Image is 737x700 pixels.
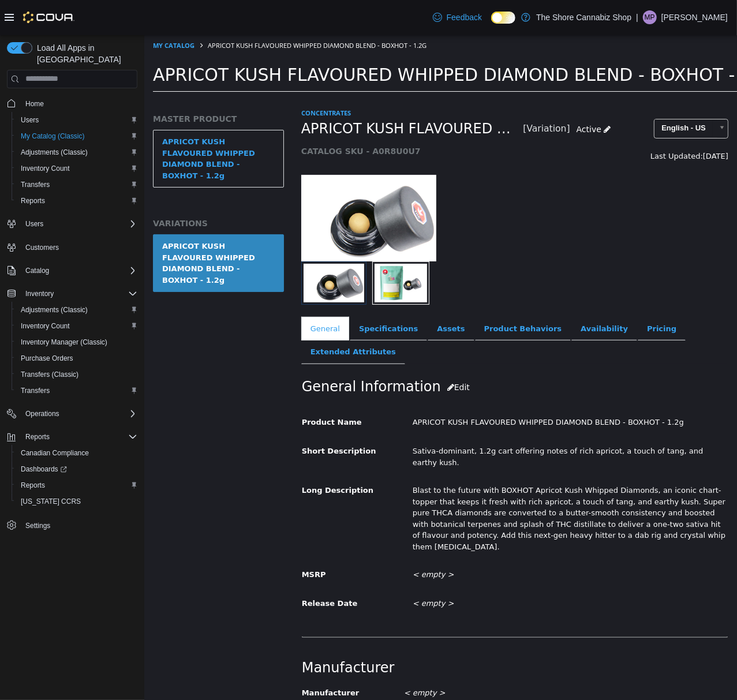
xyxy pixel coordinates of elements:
span: Operations [25,409,59,418]
div: < empty > [260,559,592,579]
button: Users [12,112,142,128]
button: Adjustments (Classic) [12,302,142,318]
a: Feedback [428,6,487,29]
button: Inventory Manager (Classic) [12,334,142,350]
button: Transfers [12,383,142,399]
span: Short Description [158,411,232,420]
span: Customers [25,243,59,252]
a: Pricing [493,282,541,306]
div: APRICOT KUSH FLAVOURED WHIPPED DIAMOND BLEND - BOXHOT - 1.2g [260,377,592,398]
button: [US_STATE] CCRS [12,493,142,510]
span: Load All Apps in [GEOGRAPHIC_DATA] [32,42,137,65]
span: MP [645,10,655,24]
button: Edit [297,342,332,363]
span: Users [21,217,137,231]
span: APRICOT KUSH FLAVOURED WHIPPED DIAMOND BLEND - BOXHOT - 1.2g [157,85,379,103]
span: Customers [21,240,137,254]
a: Reports [16,194,50,208]
nav: Complex example [7,91,137,564]
span: [US_STATE] CCRS [21,497,81,506]
a: Adjustments (Classic) [16,303,92,317]
button: Reports [12,477,142,493]
button: Purchase Orders [12,350,142,366]
a: General [157,282,205,306]
span: Adjustments (Classic) [16,145,137,159]
span: Inventory Manager (Classic) [16,335,137,349]
a: Users [16,113,43,127]
a: APRICOT KUSH FLAVOURED WHIPPED DIAMOND BLEND - BOXHOT - 1.2g [9,95,140,152]
h5: VARIATIONS [9,183,140,193]
span: APRICOT KUSH FLAVOURED WHIPPED DIAMOND BLEND - BOXHOT - 1.2g [63,6,282,14]
button: Home [2,95,142,112]
small: [Variation] [379,89,425,99]
a: Adjustments (Classic) [16,145,92,159]
span: Catalog [21,264,137,278]
button: Adjustments (Classic) [12,144,142,160]
button: Catalog [2,263,142,279]
span: Transfers [16,178,137,192]
img: Cova [23,12,74,23]
span: APRICOT KUSH FLAVOURED WHIPPED DIAMOND BLEND - BOXHOT - 1.2g [9,29,635,50]
button: Operations [2,406,142,422]
button: Users [2,216,142,232]
span: Manufacturer [158,653,215,662]
a: Home [21,97,48,111]
span: English - US [510,84,568,102]
a: English - US [510,84,584,103]
a: Dashboards [12,461,142,477]
a: Customers [21,241,63,254]
a: My Catalog [9,6,50,14]
span: Adjustments (Classic) [21,148,88,157]
a: Inventory Count [16,319,74,333]
span: Feedback [447,12,482,23]
div: Matthew Pryor [643,10,657,24]
span: Purchase Orders [21,354,73,363]
span: Reports [21,481,45,490]
span: [DATE] [559,117,584,125]
span: Users [16,113,137,127]
span: Washington CCRS [16,495,137,508]
button: Settings [2,516,142,533]
button: Transfers (Classic) [12,366,142,383]
div: < empty > [260,648,592,668]
a: My Catalog (Classic) [16,129,89,143]
span: Catalog [25,266,49,275]
span: Reports [21,430,137,444]
span: Canadian Compliance [16,446,137,460]
button: Inventory [21,287,58,301]
span: Dashboards [21,465,67,474]
span: Inventory [21,287,137,301]
span: Settings [25,521,50,530]
a: Dashboards [16,462,72,476]
span: Users [25,219,43,229]
a: Product Behaviors [331,282,427,306]
span: Product Name [158,383,218,391]
h5: MASTER PRODUCT [9,78,140,89]
span: Long Description [158,451,229,459]
span: My Catalog (Classic) [16,129,137,143]
span: Inventory Count [21,321,70,331]
span: Adjustments (Classic) [21,305,88,315]
span: Transfers (Classic) [21,370,78,379]
span: Home [25,99,44,108]
span: Transfers (Classic) [16,368,137,381]
span: Reports [25,432,50,441]
button: Users [21,217,48,231]
a: Reports [16,478,50,492]
span: Transfers [21,180,50,189]
p: The Shore Cannabiz Shop [536,10,631,24]
h5: CATALOG SKU - A0R8U0U7 [157,111,473,121]
a: Specifications [205,282,283,306]
span: Transfers [21,386,50,395]
button: Transfers [12,177,142,193]
button: Canadian Compliance [12,445,142,461]
span: Operations [21,407,137,421]
a: Inventory Count [16,162,74,175]
span: Inventory Count [16,162,137,175]
div: APRICOT KUSH FLAVOURED WHIPPED DIAMOND BLEND - BOXHOT - 1.2g [18,205,130,250]
button: Operations [21,407,64,421]
span: Inventory Count [21,164,70,173]
div: < empty > [260,530,592,550]
span: Canadian Compliance [21,448,89,458]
